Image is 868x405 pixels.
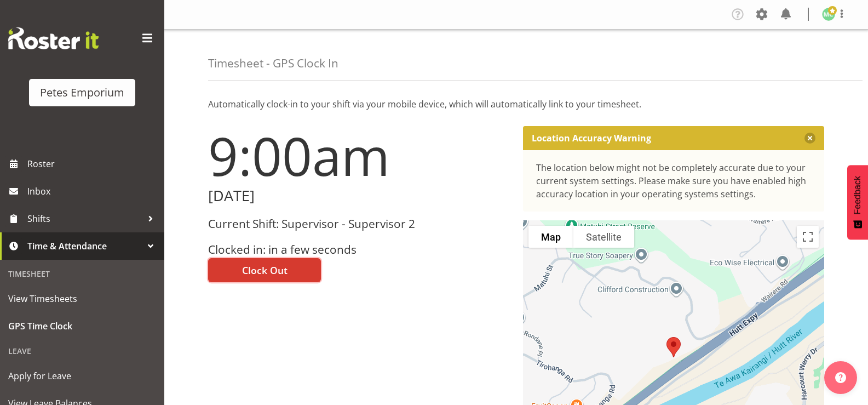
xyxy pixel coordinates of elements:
span: Time & Attendance [27,238,142,254]
div: Leave [3,340,162,362]
span: Roster [27,156,159,172]
button: Clock Out [208,258,321,282]
span: Shifts [27,210,142,227]
span: Inbox [27,183,159,199]
span: Apply for Leave [8,368,156,384]
a: GPS Time Clock [3,312,162,340]
span: Feedback [853,176,863,214]
div: The location below might not be completely accurate due to your current system settings. Please m... [536,161,812,201]
h3: Clocked in: in a few seconds [208,243,510,256]
span: View Timesheets [8,290,156,307]
img: Rosterit website logo [8,27,99,49]
div: Petes Emporium [40,84,124,101]
img: help-xxl-2.png [835,372,846,383]
img: melissa-cowen2635.jpg [822,8,835,21]
button: Close message [804,133,815,144]
p: Automatically clock-in to your shift via your mobile device, which will automatically link to you... [208,98,824,111]
h1: 9:00am [208,126,510,185]
h3: Current Shift: Supervisor - Supervisor 2 [208,218,510,230]
p: Location Accuracy Warning [532,133,651,144]
button: Show street map [528,226,573,248]
span: Clock Out [242,263,288,277]
h4: Timesheet - GPS Clock In [208,57,338,70]
h2: [DATE] [208,187,510,204]
button: Feedback - Show survey [847,165,868,239]
span: GPS Time Clock [8,318,156,334]
button: Toggle fullscreen view [797,226,819,248]
a: Apply for Leave [3,362,162,390]
div: Timesheet [3,263,162,285]
button: Show satellite imagery [573,226,634,248]
a: View Timesheets [3,285,162,312]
